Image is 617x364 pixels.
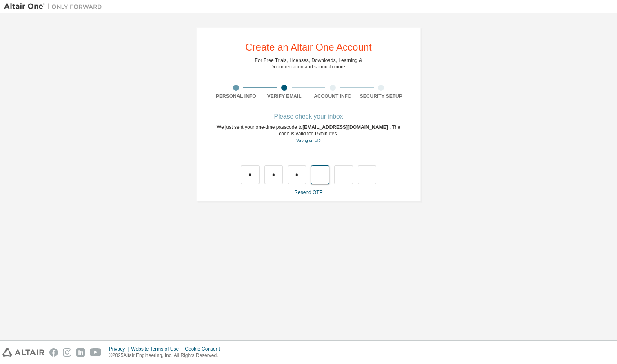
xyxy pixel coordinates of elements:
[357,93,406,99] div: Security Setup
[109,346,131,352] div: Privacy
[294,190,322,195] a: Resend OTP
[49,348,58,357] img: facebook.svg
[90,348,102,357] img: youtube.svg
[109,352,225,359] p: © 2025 Altair Engineering, Inc. All Rights Reserved.
[302,124,389,130] span: [EMAIL_ADDRESS][DOMAIN_NAME]
[308,93,357,99] div: Account Info
[63,348,71,357] img: instagram.svg
[260,93,309,99] div: Verify Email
[131,346,185,352] div: Website Terms of Use
[4,2,106,11] img: Altair One
[212,124,405,144] div: We just sent your one-time passcode to . The code is valid for 15 minutes.
[255,57,362,70] div: For Free Trials, Licenses, Downloads, Learning & Documentation and so much more.
[245,42,372,52] div: Create an Altair One Account
[2,348,44,357] img: altair_logo.svg
[212,114,405,119] div: Please check your inbox
[185,346,224,352] div: Cookie Consent
[212,93,260,99] div: Personal Info
[296,138,320,143] a: Go back to the registration form
[76,348,85,357] img: linkedin.svg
